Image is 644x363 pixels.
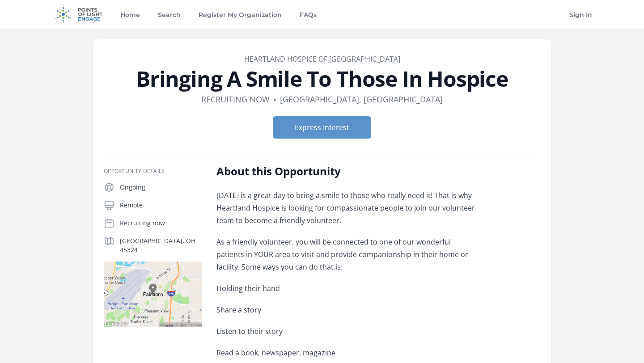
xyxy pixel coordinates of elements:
a: Heartland Hospice of [GEOGRAPHIC_DATA] [244,54,400,64]
dd: [GEOGRAPHIC_DATA], [GEOGRAPHIC_DATA] [280,93,443,106]
p: [DATE] is a great day to bring a smile to those who really need it! That is why Heartland Hospice... [216,189,478,227]
div: • [273,93,276,106]
img: Map [104,262,202,327]
h1: Bringing A Smile To Those In Hospice [104,68,540,89]
button: Express Interest [273,116,371,139]
p: Recruiting now [120,219,202,228]
p: Share a story [216,304,478,316]
p: [GEOGRAPHIC_DATA], OH 45324 [120,236,202,254]
h3: Opportunity Details [104,168,202,175]
p: Read a book, newspaper, magazine [216,346,478,359]
h2: About this Opportunity [216,164,478,178]
p: Holding their hand [216,282,478,295]
p: Remote [120,201,202,210]
p: As a friendly volunteer, you will be connected to one of our wonderful patients in YOUR area to v... [216,236,478,273]
dd: Recruiting now [201,93,270,106]
p: Ongoing [120,183,202,192]
p: Listen to their story [216,325,478,338]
